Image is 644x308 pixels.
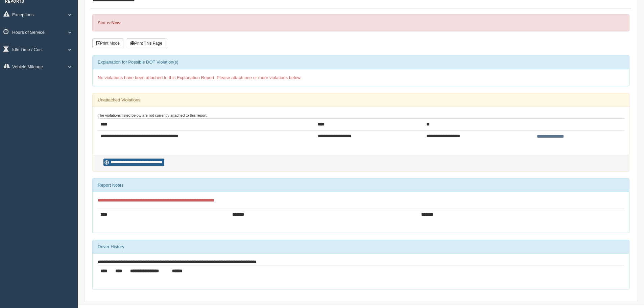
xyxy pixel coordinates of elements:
[127,38,166,48] button: Print This Page
[98,75,302,80] span: No violations have been attached to this Explanation Report. Please attach one or more violations...
[92,38,123,48] button: Print Mode
[92,14,629,31] div: Status:
[93,93,629,107] div: Unattached Violations
[93,55,629,69] div: Explanation for Possible DOT Violation(s)
[93,240,629,254] div: Driver History
[111,20,120,25] strong: New
[98,113,208,117] small: The violations listed below are not currently attached to this report:
[93,179,629,192] div: Report Notes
